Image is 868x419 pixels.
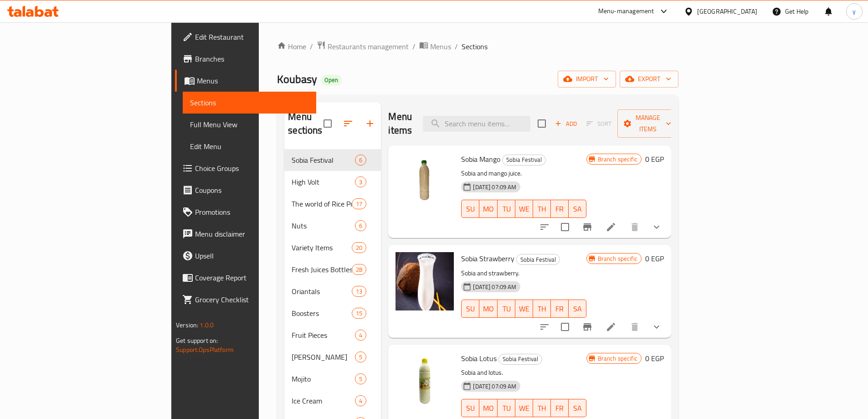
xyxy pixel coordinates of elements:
[465,302,476,316] span: SU
[533,399,551,417] button: TH
[284,346,381,368] div: [PERSON_NAME]5
[499,354,542,364] span: Sobia Festival
[175,157,316,179] a: Choice Groups
[175,223,316,245] a: Menu disclaimer
[461,300,479,318] button: SU
[183,135,316,157] a: Edit Menu
[620,71,678,88] button: export
[292,330,355,341] div: Fruit Pieces
[355,397,366,405] span: 4
[533,200,551,218] button: TH
[606,222,616,233] a: Edit menu item
[388,110,412,137] h2: Menu items
[355,353,366,362] span: 5
[195,250,309,261] span: Upsell
[355,352,366,362] div: items
[503,155,545,165] span: Sobia Festival
[292,352,355,362] div: Zabado Juhayna
[395,352,454,410] img: Sobia Lotus
[598,6,654,17] div: Menu-management
[292,373,355,384] div: Mojito
[292,198,352,209] span: The world of Rice Pudding from [GEOGRAPHIC_DATA] Fresh is different
[292,155,355,166] span: Sobia Festival
[352,287,366,296] span: 13
[183,114,316,135] a: Full Menu View
[645,153,664,166] h6: 0 EGP
[175,289,316,310] a: Grocery Checklist
[594,354,641,363] span: Branch specific
[352,198,366,209] div: items
[195,185,309,196] span: Coupons
[175,245,316,267] a: Upsell
[479,399,498,417] button: MO
[284,193,381,215] div: The world of Rice Pudding from [GEOGRAPHIC_DATA] Fresh is different17
[569,200,586,218] button: SA
[627,73,671,85] span: export
[355,331,366,340] span: 4
[292,264,352,275] div: Fresh Juices Bottles
[355,220,366,231] div: items
[515,399,533,417] button: WE
[515,200,533,218] button: WE
[551,200,569,218] button: FR
[190,97,309,108] span: Sections
[569,399,586,417] button: SA
[569,300,586,318] button: SA
[479,300,498,318] button: MO
[515,300,533,318] button: WE
[355,373,366,384] div: items
[195,272,309,283] span: Coverage Report
[532,114,551,133] span: Select section
[284,302,381,324] div: Boosters15
[395,153,454,211] img: Sobia Mango
[519,402,529,415] span: WE
[292,198,352,209] div: The world of Rice Pudding from Koubasy Fresh is different
[176,319,198,331] span: Version:
[175,26,316,48] a: Edit Restaurant
[625,112,671,135] span: Manage items
[292,176,355,187] span: High Volt
[352,308,366,319] div: items
[352,265,366,274] span: 28
[555,317,575,336] span: Select to update
[175,48,316,70] a: Branches
[352,242,366,253] div: items
[175,70,316,92] a: Menus
[355,395,366,406] div: items
[461,168,586,179] p: Sobia and mango juice.
[498,300,515,318] button: TU
[469,183,520,191] span: [DATE] 07:09 AM
[195,163,309,174] span: Choice Groups
[190,119,309,130] span: Full Menu View
[419,41,451,52] a: Menus
[519,302,529,316] span: WE
[277,41,678,52] nav: breadcrumb
[355,330,366,341] div: items
[195,53,309,64] span: Branches
[284,280,381,302] div: Oriantals13
[624,316,646,338] button: delete
[352,264,366,275] div: items
[555,302,565,316] span: FR
[537,402,547,415] span: TH
[321,75,342,86] div: Open
[284,171,381,193] div: High Volt3
[461,399,479,417] button: SU
[355,222,366,230] span: 6
[284,368,381,390] div: Mojito5
[551,300,569,318] button: FR
[483,402,494,415] span: MO
[284,390,381,412] div: Ice Cream4
[292,286,352,297] span: Oriantals
[292,220,355,231] span: Nuts
[853,6,856,16] span: y
[537,302,547,316] span: TH
[479,200,498,218] button: MO
[175,267,316,289] a: Coverage Report
[498,399,515,417] button: TU
[455,41,458,52] li: /
[576,216,598,238] button: Branch-specific-item
[183,92,316,114] a: Sections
